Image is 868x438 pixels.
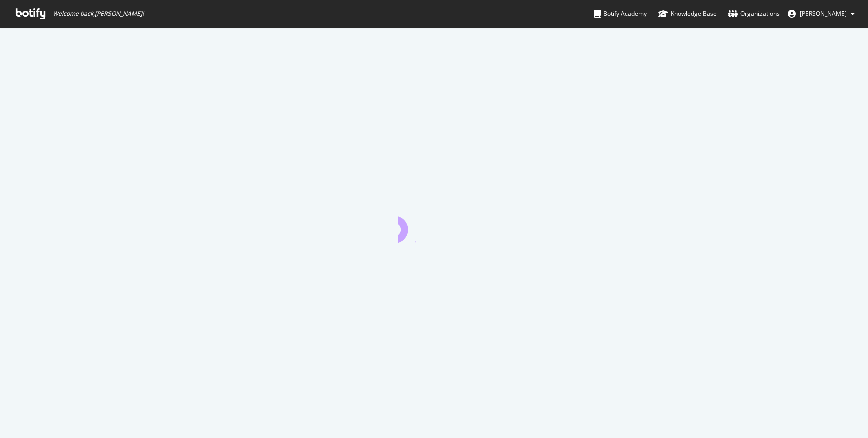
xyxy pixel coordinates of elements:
div: Organizations [728,9,780,19]
div: Knowledge Base [658,9,717,19]
button: [PERSON_NAME] [780,6,863,22]
div: Botify Academy [594,9,647,19]
span: Welcome back, [PERSON_NAME] ! [53,10,144,18]
div: animation [398,207,470,243]
span: Mihir Naik [800,9,847,18]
